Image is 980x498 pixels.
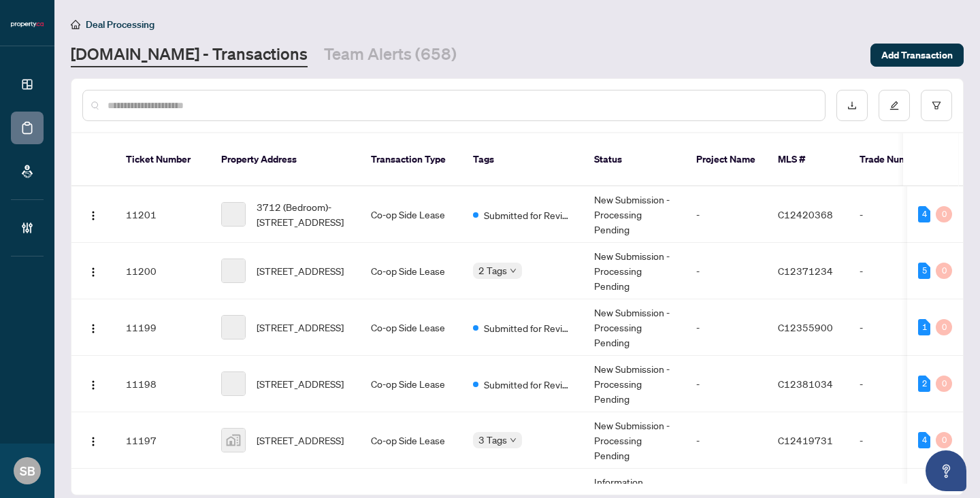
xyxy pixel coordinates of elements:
td: 11200 [115,243,210,299]
button: Logo [82,373,104,395]
td: Co-op Side Lease [360,412,462,469]
span: edit [889,101,899,110]
th: MLS # [767,133,849,186]
td: New Submission - Processing Pending [583,243,685,299]
th: Status [583,133,685,186]
span: Submitted for Review [484,377,572,392]
th: Property Address [210,133,360,186]
div: 2 [918,376,930,392]
span: Deal Processing [86,18,154,31]
span: filter [932,101,941,110]
span: C12381034 [778,378,833,390]
div: 0 [936,432,952,448]
span: home [71,20,80,29]
span: Add Transaction [881,44,953,66]
span: [STREET_ADDRESS] [257,376,344,391]
div: 0 [936,376,952,392]
button: filter [921,90,952,121]
td: - [685,186,767,243]
th: Transaction Type [360,133,462,186]
td: New Submission - Processing Pending [583,299,685,356]
img: Logo [88,210,99,221]
td: Co-op Side Lease [360,243,462,299]
div: 0 [936,319,952,335]
span: [STREET_ADDRESS] [257,263,344,278]
td: Co-op Side Lease [360,299,462,356]
div: 4 [918,432,930,448]
button: Add Transaction [870,44,964,67]
td: Co-op Side Lease [360,186,462,243]
td: 11197 [115,412,210,469]
span: down [510,437,517,444]
span: download [847,101,857,110]
div: 0 [936,263,952,279]
th: Project Name [685,133,767,186]
span: C12420368 [778,208,833,220]
span: C12371234 [778,265,833,277]
td: - [849,356,944,412]
span: [STREET_ADDRESS] [257,320,344,335]
a: Team Alerts (658) [324,43,457,67]
span: down [510,267,517,274]
button: Logo [82,429,104,451]
td: 11201 [115,186,210,243]
td: New Submission - Processing Pending [583,412,685,469]
span: Submitted for Review [484,207,572,222]
span: 2 Tags [478,263,507,278]
img: Logo [88,436,99,447]
span: C12419731 [778,434,833,446]
img: thumbnail-img [222,429,245,452]
span: C12355900 [778,321,833,333]
th: Trade Number [849,133,944,186]
span: SB [20,461,35,480]
th: Ticket Number [115,133,210,186]
div: 0 [936,206,952,222]
td: 11199 [115,299,210,356]
td: - [849,243,944,299]
button: Logo [82,260,104,282]
button: Open asap [926,450,966,491]
button: download [836,90,868,121]
a: [DOMAIN_NAME] - Transactions [71,43,308,67]
button: Logo [82,316,104,338]
img: logo [11,20,44,29]
img: Logo [88,323,99,334]
span: [STREET_ADDRESS] [257,433,344,448]
td: - [849,186,944,243]
th: Tags [462,133,583,186]
span: Submitted for Review [484,320,572,335]
td: Co-op Side Lease [360,356,462,412]
div: 1 [918,319,930,335]
div: 4 [918,206,930,222]
span: 3 Tags [478,432,507,448]
td: - [685,243,767,299]
button: edit [879,90,910,121]
button: Logo [82,203,104,225]
td: - [849,299,944,356]
td: - [685,356,767,412]
img: Logo [88,380,99,391]
td: 11198 [115,356,210,412]
td: - [685,412,767,469]
div: 5 [918,263,930,279]
td: New Submission - Processing Pending [583,356,685,412]
span: 3712 (Bedroom)-[STREET_ADDRESS] [257,199,349,229]
img: Logo [88,267,99,278]
td: - [849,412,944,469]
td: New Submission - Processing Pending [583,186,685,243]
td: - [685,299,767,356]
